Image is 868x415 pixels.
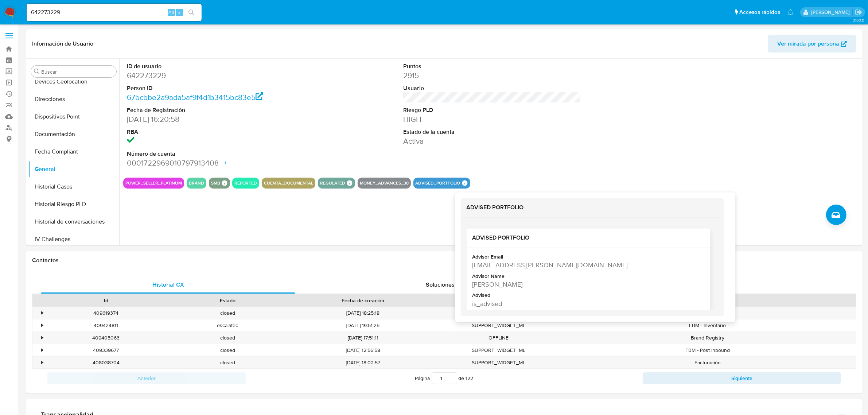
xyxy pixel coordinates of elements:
div: OFFLINE [438,332,559,344]
div: • [41,310,43,317]
dd: 642273229 [127,70,304,81]
div: closed [167,357,288,369]
dt: Número de cuenta [127,150,304,158]
div: Id [50,297,161,304]
div: Estado [172,297,283,304]
dt: Usuario [403,84,580,92]
div: SUPPORT_WIDGET_ML [438,357,559,369]
button: Historial de conversaciones [28,213,119,230]
div: 409619374 [45,307,167,319]
p: marianathalie.grajeda@mercadolibre.com.mx [811,9,852,16]
button: Documentación [28,125,119,143]
div: closed [167,344,288,356]
div: 409405063 [45,332,167,344]
dd: HIGH [403,114,580,124]
div: closed [167,307,288,319]
span: 122 [466,375,474,382]
div: [DATE] 18:25:18 [288,307,438,319]
button: Direcciones [28,90,119,108]
div: FBM - Inventario [559,319,856,331]
h1: Contactos [32,257,856,264]
span: Alt [168,9,174,16]
span: Historial CX [152,280,184,289]
div: • [41,334,43,341]
dt: ID de usuario [127,62,304,70]
button: IV Challenges [28,230,119,248]
div: • [41,322,43,329]
button: Dispositivos Point [28,108,119,125]
button: Historial Casos [28,178,119,195]
h2: ADVISED PORTFOLIO [467,204,718,212]
dd: [DATE] 16:20:58 [127,114,304,124]
span: Accesos rápidos [739,8,780,16]
button: Historial Riesgo PLD [28,195,119,213]
div: [DATE] 12:56:58 [288,344,438,356]
dd: 2915 [403,70,580,81]
dt: Riesgo PLD [403,106,580,114]
input: Buscar usuario o caso... [27,8,202,17]
button: search-icon [184,7,199,18]
div: [DATE] 17:51:11 [288,332,438,344]
div: • [41,359,43,366]
div: SUPPORT_WIDGET_ML [438,344,559,356]
dt: RBA [127,128,304,136]
div: [DATE] 19:51:25 [288,319,438,331]
button: Ver mirada por persona [768,35,856,53]
div: Aldi Ricardo Montiel Lule [472,280,703,289]
div: 409339677 [45,344,167,356]
div: SUPPORT_WIDGET_ML [438,319,559,331]
div: SUPPORT_WIDGET_ML [438,307,559,319]
button: Devices Geolocation [28,73,119,90]
a: 67bcbbe2a9ada5af9f4d1b3415bc83e5 [127,92,263,102]
div: • [41,347,43,354]
span: Ver mirada por persona [777,35,839,53]
div: Advised [472,292,703,299]
a: Salir [855,8,863,16]
div: Facturación [559,357,856,369]
div: 409424811 [45,319,167,331]
dt: Person ID [127,84,304,92]
a: Notificaciones [787,9,794,15]
span: Soluciones [426,280,455,289]
div: Advisor Name [472,273,703,280]
button: General [28,160,119,178]
dd: Activa [403,136,580,146]
span: Página de [415,372,474,384]
dt: Estado de la cuenta [403,128,580,136]
button: Siguiente [643,372,841,384]
div: escalated [167,319,288,331]
div: 408038704 [45,357,167,369]
div: FBM - Post Inbound [559,344,856,356]
div: Fecha de creación [293,297,433,304]
h1: Información de Usuario [32,40,93,47]
div: is_advised [472,299,703,308]
div: Brand Registry [559,332,856,344]
div: Advisor Email [472,253,703,261]
span: s [178,9,180,16]
div: aldi.montiel@mercadolibre.com.mx [472,261,703,270]
h2: ADVISED PORTFOLIO [472,234,705,241]
dd: 0001722969010797913408 [127,158,304,168]
button: Buscar [34,69,40,74]
dt: Fecha de Registración [127,106,304,114]
div: closed [167,332,288,344]
button: Fecha Compliant [28,143,119,160]
dt: Puntos [403,62,580,70]
button: Anterior [47,372,246,384]
input: Buscar [41,69,113,75]
div: [DATE] 18:02:57 [288,357,438,369]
